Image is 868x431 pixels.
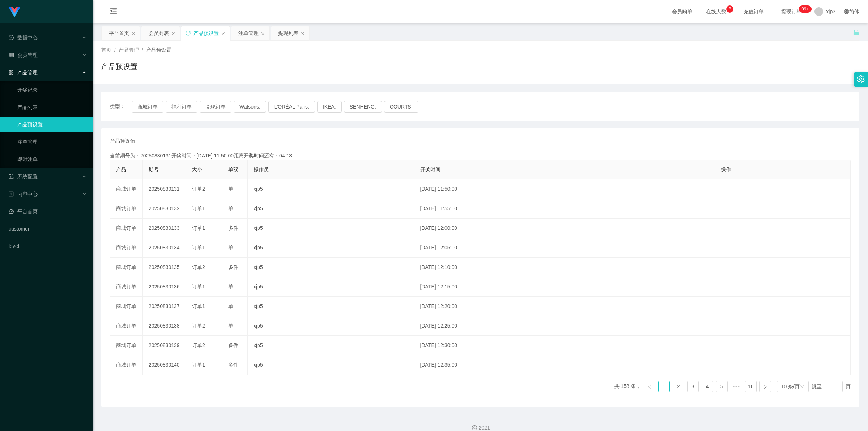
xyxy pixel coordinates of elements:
i: 图标: right [763,385,767,389]
span: 首页 [101,47,111,53]
span: 单 [228,284,233,290]
button: COURTS. [384,101,418,113]
a: customer [9,221,87,236]
span: 提现订单 [778,9,805,14]
i: 图标: copyright [472,425,477,430]
button: SENHENG. [344,101,382,113]
span: / [114,47,116,53]
td: 20250830137 [143,297,186,316]
sup: 8 [726,5,733,13]
td: [DATE] 12:35:00 [414,355,715,375]
td: xjp5 [248,258,414,277]
td: xjp5 [248,277,414,297]
sup: 230 [799,5,812,13]
div: 提现列表 [278,26,298,40]
td: 商城订单 [110,355,143,375]
i: 图标: form [9,174,14,179]
span: 订单2 [192,186,205,192]
i: 图标: sync [186,31,191,36]
i: 图标: close [301,31,305,36]
td: [DATE] 11:50:00 [414,179,715,199]
a: 3 [688,381,698,392]
a: 图标: dashboard平台首页 [9,204,87,219]
i: 图标: check-circle-o [9,35,14,40]
div: 10 条/页 [781,381,800,392]
a: 注单管理 [17,135,87,149]
a: 产品预设置 [17,117,87,132]
i: 图标: close [171,31,175,36]
td: 20250830131 [143,179,186,199]
a: 4 [702,381,713,392]
td: 商城订单 [110,219,143,238]
span: 订单2 [192,342,205,348]
i: 图标: appstore-o [9,70,14,75]
a: 16 [745,381,756,392]
li: 上一页 [644,381,655,392]
td: [DATE] 12:15:00 [414,277,715,297]
li: 共 158 条， [614,381,641,392]
p: 8 [729,5,731,13]
i: 图标: menu-fold [101,0,126,24]
span: 订单1 [192,362,205,368]
span: 充值订单 [740,9,767,14]
span: 在线人数 [702,9,730,14]
span: 期号 [149,166,159,172]
a: 1 [659,381,669,392]
span: 单 [228,323,233,329]
td: 20250830134 [143,238,186,258]
button: IKEA. [317,101,342,113]
div: 跳至 页 [812,381,851,392]
span: 多件 [228,264,238,270]
td: 20250830133 [143,219,186,238]
td: xjp5 [248,297,414,316]
td: xjp5 [248,238,414,258]
span: 系统配置 [9,174,38,179]
span: 单 [228,186,233,192]
button: Watsons. [234,101,266,113]
i: 图标: global [844,9,849,14]
span: 会员管理 [9,52,38,58]
span: 订单2 [192,323,205,329]
td: [DATE] 12:10:00 [414,258,715,277]
td: xjp5 [248,336,414,355]
td: 商城订单 [110,277,143,297]
a: 开奖记录 [17,83,87,97]
span: 单 [228,245,233,250]
td: [DATE] 12:30:00 [414,336,715,355]
span: 多件 [228,362,238,368]
span: 操作员 [254,166,269,172]
a: 2 [673,381,684,392]
li: 向后 5 页 [731,381,742,392]
span: 多件 [228,225,238,231]
td: 商城订单 [110,238,143,258]
span: 单双 [228,166,238,172]
button: 兑现订单 [200,101,231,113]
span: 订单1 [192,206,205,211]
h1: 产品预设置 [101,61,137,72]
div: 当前期号为：20250830131开奖时间：[DATE] 11:50:00距离开奖时间还有：04:13 [110,152,851,160]
span: 订单1 [192,245,205,250]
span: 订单1 [192,284,205,290]
td: 商城订单 [110,258,143,277]
td: 商城订单 [110,199,143,219]
i: 图标: close [131,31,136,36]
td: xjp5 [248,219,414,238]
button: 福利订单 [166,101,197,113]
span: 产品预设置 [146,47,171,53]
td: 20250830139 [143,336,186,355]
span: / [142,47,143,53]
span: 类型： [110,101,132,113]
span: 开奖时间 [420,166,441,172]
a: 产品列表 [17,100,87,114]
a: level [9,239,87,253]
span: 单 [228,303,233,309]
div: 平台首页 [109,26,129,40]
a: 5 [716,381,727,392]
span: 订单1 [192,225,205,231]
td: xjp5 [248,316,414,336]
